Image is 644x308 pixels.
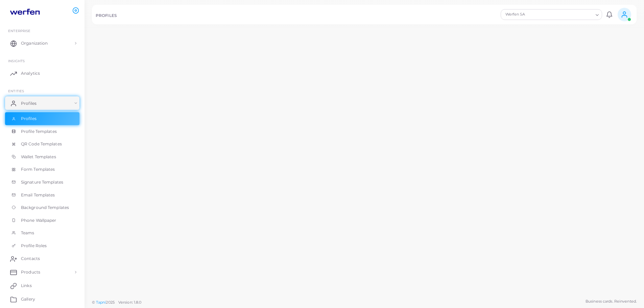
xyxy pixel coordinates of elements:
[21,256,40,262] span: Contacts
[5,125,79,138] a: Profile Templates
[21,179,63,185] span: Signature Templates
[8,89,24,93] span: ENTITIES
[5,265,79,279] a: Products
[21,40,48,46] span: Organization
[21,217,56,223] span: Phone Wallpaper
[5,239,79,252] a: Profile Roles
[5,201,79,214] a: Background Templates
[96,300,106,305] a: Tapni
[5,189,79,202] a: Email Templates
[5,37,79,50] a: Organization
[21,100,37,106] span: Profiles
[21,269,40,275] span: Products
[21,154,56,160] span: Wallet Templates
[8,29,30,33] span: Enterprise
[21,166,55,172] span: Form Templates
[21,141,62,147] span: QR Code Templates
[5,138,79,150] a: QR Code Templates
[21,283,32,289] span: Links
[5,227,79,239] a: Teams
[504,11,553,18] span: Werfen SA
[21,296,35,302] span: Gallery
[106,300,114,305] span: 2025
[501,9,602,20] div: Search for option
[5,96,79,110] a: Profiles
[92,300,141,305] span: ©
[21,128,57,135] span: Profile Templates
[21,192,55,198] span: Email Templates
[21,243,47,249] span: Profile Roles
[5,163,79,176] a: Form Templates
[96,13,117,18] h5: PROFILES
[5,176,79,189] a: Signature Templates
[5,252,79,265] a: Contacts
[586,299,637,304] span: Business cards. Reinvented.
[5,292,79,306] a: Gallery
[21,70,40,76] span: Analytics
[5,150,79,163] a: Wallet Templates
[21,205,69,211] span: Background Templates
[8,59,25,63] span: INSIGHTS
[6,6,44,19] img: logo
[5,67,79,80] a: Analytics
[21,230,34,236] span: Teams
[5,279,79,292] a: Links
[554,11,593,18] input: Search for option
[21,116,37,122] span: Profiles
[5,214,79,227] a: Phone Wallpaper
[5,112,79,125] a: Profiles
[118,300,142,305] span: Version: 1.8.0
